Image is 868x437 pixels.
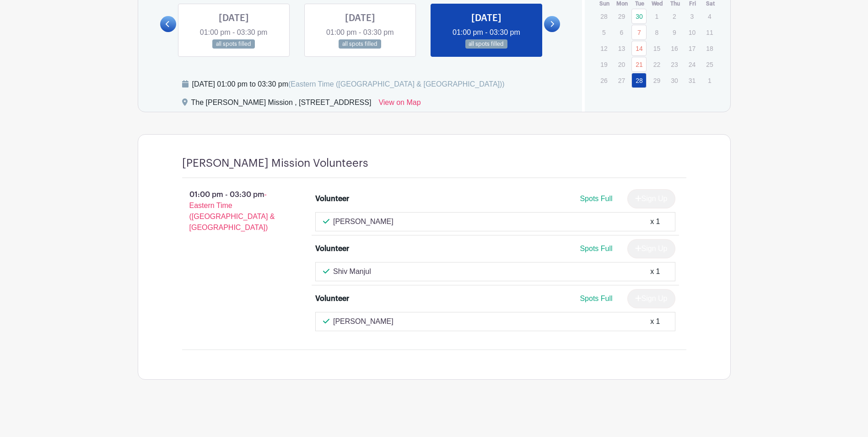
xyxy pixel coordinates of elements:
[649,41,664,55] p: 15
[631,25,647,40] a: 7
[333,216,394,227] p: [PERSON_NAME]
[685,57,700,71] p: 24
[315,243,349,254] div: Volunteer
[649,57,664,71] p: 22
[631,57,647,72] a: 21
[614,73,629,87] p: 27
[667,25,682,39] p: 9
[596,9,611,23] p: 28
[631,73,647,88] a: 28
[685,41,700,55] p: 17
[702,57,717,71] p: 25
[685,73,700,87] p: 31
[685,9,700,23] p: 3
[182,157,368,170] h4: [PERSON_NAME] Mission Volunteers
[596,57,611,71] p: 19
[596,41,611,55] p: 12
[649,25,664,39] p: 8
[315,293,349,304] div: Volunteer
[631,9,647,24] a: 30
[702,25,717,39] p: 11
[378,97,421,112] a: View on Map
[288,80,505,88] span: (Eastern Time ([GEOGRAPHIC_DATA] & [GEOGRAPHIC_DATA]))
[167,186,301,237] p: 01:00 pm - 03:30 pm
[702,9,717,23] p: 4
[667,73,682,87] p: 30
[649,73,664,87] p: 29
[192,79,505,90] div: [DATE] 01:00 pm to 03:30 pm
[614,25,629,39] p: 6
[702,73,717,87] p: 1
[650,316,660,327] div: x 1
[631,41,647,56] a: 14
[333,266,371,277] p: Shiv Manjul
[650,216,660,227] div: x 1
[191,97,372,112] div: The [PERSON_NAME] Mission , [STREET_ADDRESS]
[650,266,660,277] div: x 1
[596,25,611,39] p: 5
[580,245,612,252] span: Spots Full
[685,25,700,39] p: 10
[580,295,612,302] span: Spots Full
[667,57,682,71] p: 23
[667,9,682,23] p: 2
[614,9,629,23] p: 29
[702,41,717,55] p: 18
[667,41,682,55] p: 16
[596,73,611,87] p: 26
[614,57,629,71] p: 20
[649,9,664,23] p: 1
[315,193,349,204] div: Volunteer
[580,195,612,202] span: Spots Full
[333,316,394,327] p: [PERSON_NAME]
[614,41,629,55] p: 13
[189,191,275,231] span: - Eastern Time ([GEOGRAPHIC_DATA] & [GEOGRAPHIC_DATA])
